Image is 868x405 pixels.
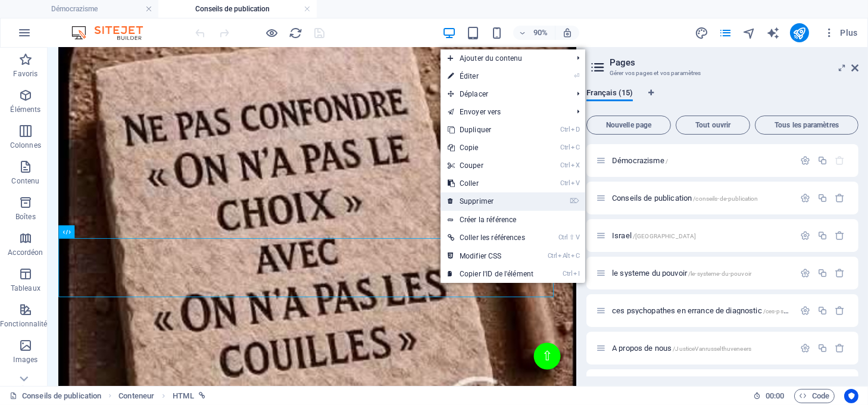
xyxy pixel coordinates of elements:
[561,161,570,169] i: Ctrl
[441,67,541,85] a: ⏎Éditer
[817,306,828,316] div: Dupliquer
[823,27,858,39] span: Plus
[633,233,697,239] span: /[GEOGRAPHIC_DATA]
[755,116,858,135] button: Tous les paramètres
[558,252,570,260] i: Alt
[11,283,40,293] p: Tableaux
[531,26,550,40] h6: 90%
[441,103,567,121] a: Envoyer vers
[835,193,845,203] div: Supprimer
[571,252,579,260] i: C
[608,269,794,277] div: le systeme du pouvoir/le-systeme-du-pouvoir
[569,233,574,241] i: ⇧
[441,49,567,67] span: Ajouter du contenu
[835,155,845,166] div: La page de départ ne peut pas être supprimée.
[695,26,709,40] button: design
[441,121,541,139] a: CtrlDDupliquer
[774,391,776,400] span: :
[8,248,43,257] p: Accordéon
[14,355,38,364] p: Images
[441,229,541,247] a: Ctrl⇧VColler les références
[817,268,828,278] div: Dupliquer
[719,26,732,40] i: Pages (Ctrl+Alt+S)
[835,268,845,278] div: Supprimer
[572,201,583,213] a: Loupe
[441,139,541,157] a: CtrlCCopie
[819,23,863,42] button: Plus
[540,328,570,358] button: ⇧
[688,270,751,277] span: /le-systeme-du-pouvoir
[561,179,570,187] i: Ctrl
[844,389,858,403] button: Usercentrics
[11,176,39,186] p: Contenu
[158,2,317,15] h4: Conseils de publication
[695,26,708,40] i: Design (Ctrl+Alt+Y)
[441,157,541,175] a: CtrlXCouper
[800,155,810,166] div: Paramètres
[800,230,810,241] div: Paramètres
[676,116,750,135] button: Tout ouvrir
[10,389,101,403] a: Cliquez pour annuler la sélection. Double-cliquez pour ouvrir Pages.
[753,389,785,403] h6: Durée de la session
[800,193,810,203] div: Paramètres
[835,343,845,353] div: Supprimer
[610,68,835,79] h3: Gérer vos pages et vos paramètres
[760,121,853,129] span: Tous les paramètres
[673,345,751,352] span: /JusticeVanrusselthuveneers
[562,27,573,38] i: Lors du redimensionnement, ajuster automatiquement le niveau de zoom en fonction de l'appareil sé...
[608,232,794,239] div: Israel/[GEOGRAPHIC_DATA]
[608,194,794,202] div: Conseils de publication/conseils-de-publication
[10,141,41,150] p: Colonnes
[513,26,555,40] button: 90%
[13,69,38,79] p: Favoris
[681,121,745,129] span: Tout ouvrir
[612,231,696,240] span: Israel
[586,116,671,135] button: Nouvelle page
[766,389,784,403] span: 00 00
[800,389,829,403] span: Code
[612,344,751,353] span: Cliquez pour ouvrir la page.
[612,269,751,278] span: le systeme du pouvoir
[441,265,541,283] a: CtrlICopier l'ID de l'élément
[817,193,828,203] div: Dupliquer
[173,389,193,403] span: Cliquez pour sélectionner. Double-cliquez pour modifier.
[612,156,668,165] span: Cliquez pour ouvrir la page.
[693,195,758,202] span: /conseils-de-publication
[790,23,809,42] button: publish
[574,72,579,80] i: ⏎
[441,175,541,192] a: CtrlVColler
[571,144,579,151] i: C
[576,233,579,241] i: V
[118,389,154,403] span: Cliquez pour sélectionner. Double-cliquez pour modifier.
[610,57,858,68] h2: Pages
[800,268,810,278] div: Paramètres
[800,343,810,353] div: Paramètres
[15,212,36,222] p: Boîtes
[571,179,579,187] i: V
[608,157,794,164] div: Démocrazisme/
[571,126,579,133] i: D
[441,211,585,229] a: Créer la référence
[573,270,579,278] i: I
[570,197,579,205] i: ⌦
[563,270,573,278] i: Ctrl
[835,230,845,241] div: Supprimer
[561,126,570,133] i: Ctrl
[441,192,541,210] a: ⌦Supprimer
[817,230,828,241] div: Dupliquer
[742,26,757,40] button: navigator
[441,247,541,265] a: CtrlAltCModifier CSS
[608,307,794,314] div: ces psychopathes en errance de diagnostic/ces-psychopathes-en-errance-de-diagnostic
[817,155,828,166] div: Dupliquer
[719,26,733,40] button: pages
[558,233,568,241] i: Ctrl
[612,194,758,202] span: Conseils de publication
[289,26,303,40] i: Actualiser la page
[742,26,756,40] i: Navigateur
[792,26,806,40] i: Publier
[817,343,828,353] div: Dupliquer
[608,344,794,352] div: A propos de nous/JusticeVanrusselthuveneers
[666,158,668,164] span: /
[548,252,557,260] i: Ctrl
[561,144,570,151] i: Ctrl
